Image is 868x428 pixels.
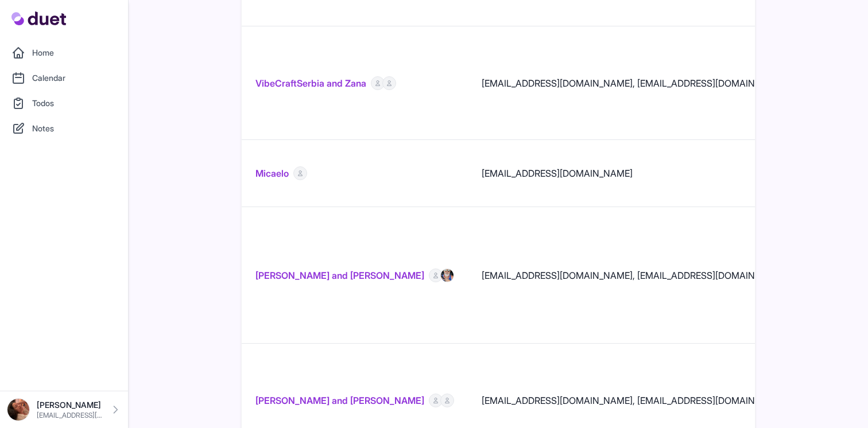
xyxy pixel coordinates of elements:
a: [PERSON_NAME] and [PERSON_NAME] [255,269,424,282]
a: Home [7,41,121,64]
a: Todos [7,92,121,115]
p: [PERSON_NAME] [37,399,103,411]
p: [EMAIL_ADDRESS][DOMAIN_NAME] [37,411,103,420]
td: [EMAIL_ADDRESS][DOMAIN_NAME] [468,140,802,207]
img: image.jpg [7,398,30,421]
a: [PERSON_NAME] [EMAIL_ADDRESS][DOMAIN_NAME] [7,398,121,421]
a: VibeCraftSerbia and Zana [255,76,366,90]
td: [EMAIL_ADDRESS][DOMAIN_NAME], [EMAIL_ADDRESS][DOMAIN_NAME] [468,207,802,344]
a: Calendar [7,67,121,90]
a: Notes [7,117,121,140]
a: Micaelo [255,166,289,180]
img: IMG-20250807-WA0016.jpg [440,269,454,282]
a: [PERSON_NAME] and [PERSON_NAME] [255,394,424,407]
td: [EMAIL_ADDRESS][DOMAIN_NAME], [EMAIL_ADDRESS][DOMAIN_NAME] [468,26,802,140]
